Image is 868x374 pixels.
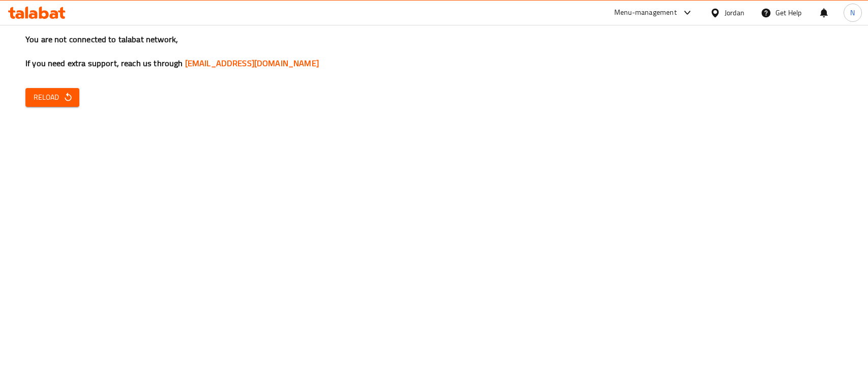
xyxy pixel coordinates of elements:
[185,55,319,71] a: [EMAIL_ADDRESS][DOMAIN_NAME]
[850,7,855,18] span: N
[34,91,71,104] span: Reload
[25,88,79,107] button: Reload
[725,7,744,18] div: Jordan
[25,34,843,69] h3: You are not connected to talabat network, If you need extra support, reach us through
[614,7,677,19] div: Menu-management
